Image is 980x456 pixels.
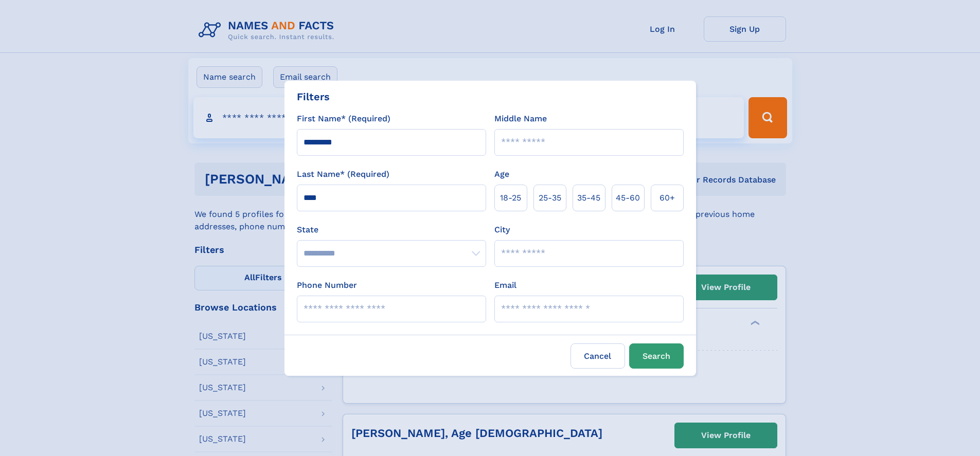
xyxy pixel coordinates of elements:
span: 25‑35 [539,192,561,204]
span: 35‑45 [577,192,600,204]
div: Filters [297,89,330,104]
label: Email [494,279,516,291]
label: Middle Name [494,113,547,125]
label: Phone Number [297,279,357,291]
label: State [297,224,486,236]
span: 45‑60 [616,192,640,204]
span: 60+ [660,192,675,204]
label: First Name* (Required) [297,113,390,125]
label: City [494,224,510,236]
button: Search [629,343,684,369]
label: Last Name* (Required) [297,168,389,180]
label: Cancel [571,343,625,369]
label: Age [494,168,509,180]
span: 18‑25 [500,192,521,204]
